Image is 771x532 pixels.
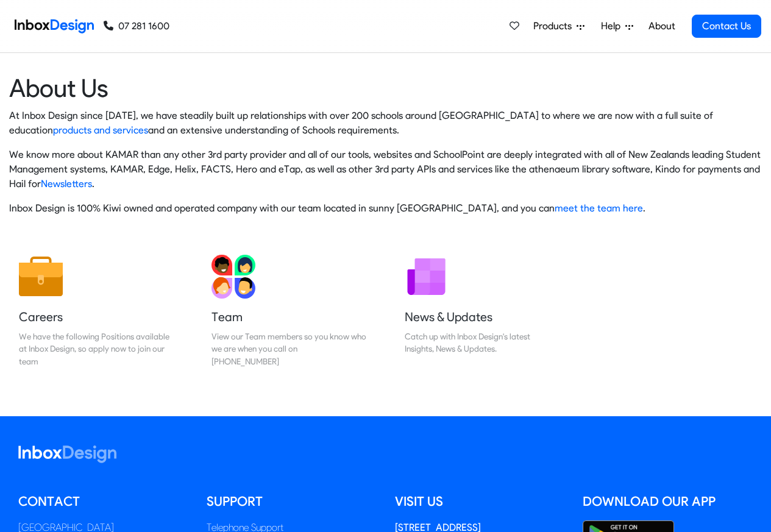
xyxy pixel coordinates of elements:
a: Team View our Team members so you know who we are when you call on [PHONE_NUMBER] [202,245,376,377]
div: Catch up with Inbox Design's latest Insights, News & Updates. [405,330,560,355]
a: Help [596,14,638,38]
img: 2022_01_12_icon_newsletter.svg [405,255,449,299]
a: Contact Us [692,15,761,38]
h5: News & Updates [405,308,560,325]
h5: Contact [18,492,188,511]
a: meet the team here [555,202,643,214]
h5: Support [207,492,377,511]
a: Newsletters [41,178,92,190]
div: View our Team members so you know who we are when you call on [PHONE_NUMBER] [211,330,366,367]
p: We know more about KAMAR than any other 3rd party provider and all of our tools, websites and Sch... [9,147,762,191]
img: logo_inboxdesign_white.svg [18,445,116,463]
p: At Inbox Design since [DATE], we have steadily built up relationships with over 200 schools aroun... [9,108,762,138]
h5: Download our App [583,492,753,511]
img: 2022_01_13_icon_job.svg [19,255,63,299]
a: Careers We have the following Positions available at Inbox Design, so apply now to join our team [9,245,183,377]
a: products and services [53,124,148,136]
a: About [645,14,678,38]
img: 2022_01_13_icon_team.svg [211,255,255,299]
div: We have the following Positions available at Inbox Design, so apply now to join our team [19,330,174,367]
h5: Visit us [395,492,565,511]
a: 07 281 1600 [104,19,169,34]
span: Products [533,19,577,34]
a: News & Updates Catch up with Inbox Design's latest Insights, News & Updates. [395,245,569,377]
span: Help [601,19,625,34]
h5: Team [211,308,366,325]
p: Inbox Design is 100% Kiwi owned and operated company with our team located in sunny [GEOGRAPHIC_D... [9,201,762,216]
h5: Careers [19,308,174,325]
heading: About Us [9,73,762,104]
a: Products [528,14,589,38]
